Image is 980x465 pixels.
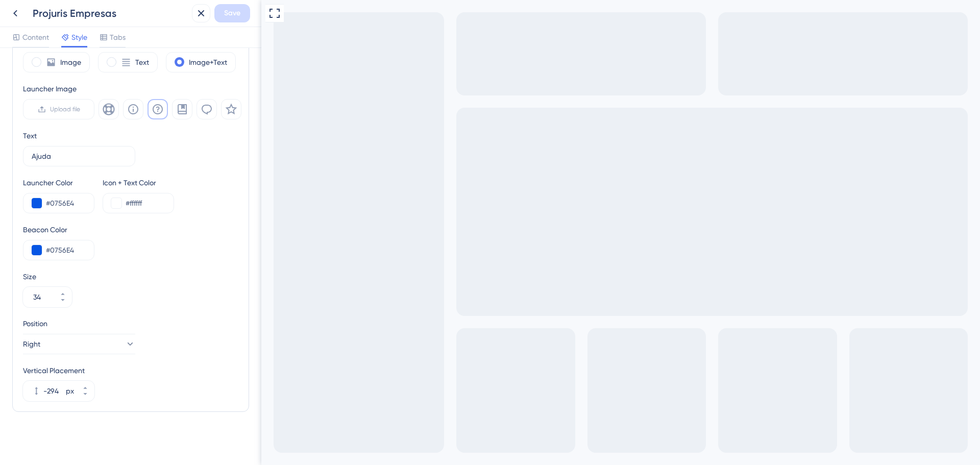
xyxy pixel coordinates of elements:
span: Tabs [110,31,126,43]
div: px [66,385,74,397]
span: Save [224,7,240,19]
span: Content [22,31,49,43]
div: Icon + Text Color [103,177,174,189]
label: Image+Text [189,56,227,68]
input: px [43,385,64,397]
div: 3 [53,5,56,13]
div: Vertical Placement [23,364,94,377]
span: Upload file [50,105,80,113]
div: Launcher Image [23,83,241,95]
span: Right [23,338,40,350]
span: Style [71,31,87,43]
div: Launcher Color [23,177,94,189]
button: Save [214,4,250,22]
div: Text [23,130,37,142]
div: Projuris Empresas [33,6,188,20]
div: Position [23,317,135,330]
div: Size [23,271,238,283]
label: Image [60,56,81,68]
button: px [76,391,94,401]
label: Text [135,56,149,68]
div: Beacon Color [23,224,238,236]
span: Ajuda [24,3,46,15]
button: Right [23,334,135,354]
input: Get Started [32,151,127,162]
button: px [76,381,94,391]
